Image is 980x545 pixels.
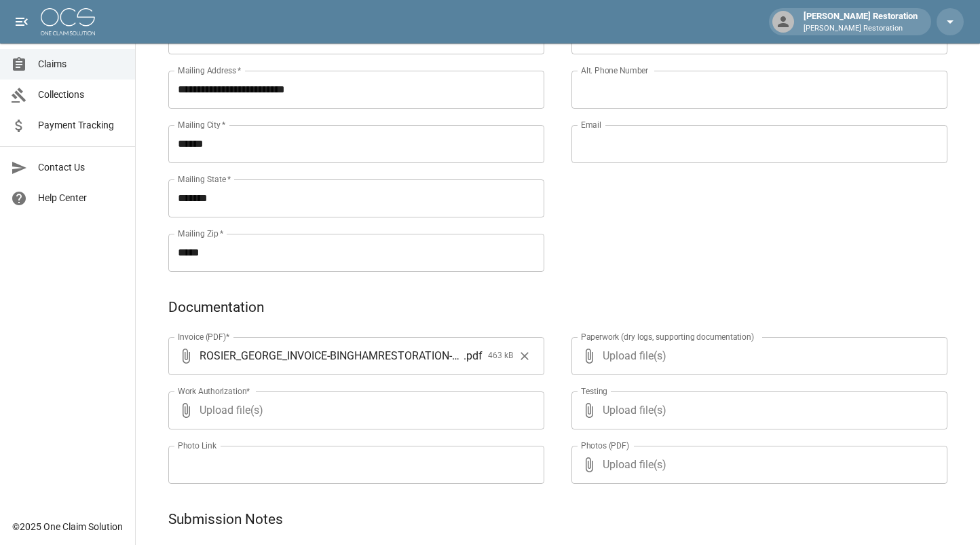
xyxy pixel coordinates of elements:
label: Testing [581,385,607,397]
label: Email [581,119,601,130]
span: Claims [38,57,124,71]
span: Upload file(s) [603,446,911,484]
span: Upload file(s) [603,337,911,375]
label: Mailing Zip [178,228,224,239]
label: Paperwork (dry logs, supporting documentation) [581,331,754,342]
span: Collections [38,88,124,102]
span: 463 kB [488,349,513,363]
label: Invoice (PDF)* [178,331,230,342]
label: Mailing City [178,119,226,130]
span: Payment Tracking [38,118,124,133]
label: Alt. Phone Number [581,65,648,76]
button: Clear [514,346,535,366]
label: Work Authorization* [178,385,250,397]
label: Mailing Address [178,65,241,76]
label: Photos (PDF) [581,440,629,451]
div: © 2025 One Claim Solution [12,520,123,533]
button: open drawer [8,8,35,35]
span: Contact Us [38,160,124,175]
label: Photo Link [178,440,216,451]
span: ROSIER_GEORGE_INVOICE-BINGHAMRESTORATION-TUC [200,348,464,364]
img: ocs-logo-white-transparent.png [41,8,95,35]
span: Upload file(s) [200,391,508,429]
div: [PERSON_NAME] Restoration [798,10,923,34]
label: Mailing State [178,173,231,185]
span: . pdf [464,348,483,364]
span: Upload file(s) [603,391,911,429]
p: [PERSON_NAME] Restoration [804,23,918,35]
span: Help Center [38,191,124,205]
